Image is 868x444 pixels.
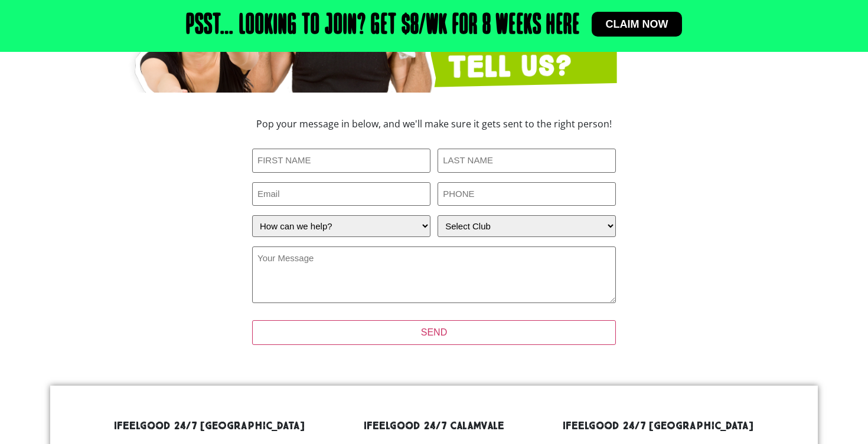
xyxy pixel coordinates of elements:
[252,320,616,345] input: SEND
[606,19,668,29] span: Claim now
[252,182,430,206] input: Email
[438,182,616,206] input: PHONE
[252,149,430,173] input: FIRST NAME
[592,12,683,37] a: Claim now
[438,149,616,173] input: LAST NAME
[174,119,694,129] h3: Pop your message in below, and we'll make sure it gets sent to the right person!
[364,419,504,433] a: ifeelgood 24/7 Calamvale
[563,419,753,433] a: ifeelgood 24/7 [GEOGRAPHIC_DATA]
[114,419,305,433] a: ifeelgood 24/7 [GEOGRAPHIC_DATA]
[186,12,580,40] h2: Psst… Looking to join? Get $8/wk for 8 weeks here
